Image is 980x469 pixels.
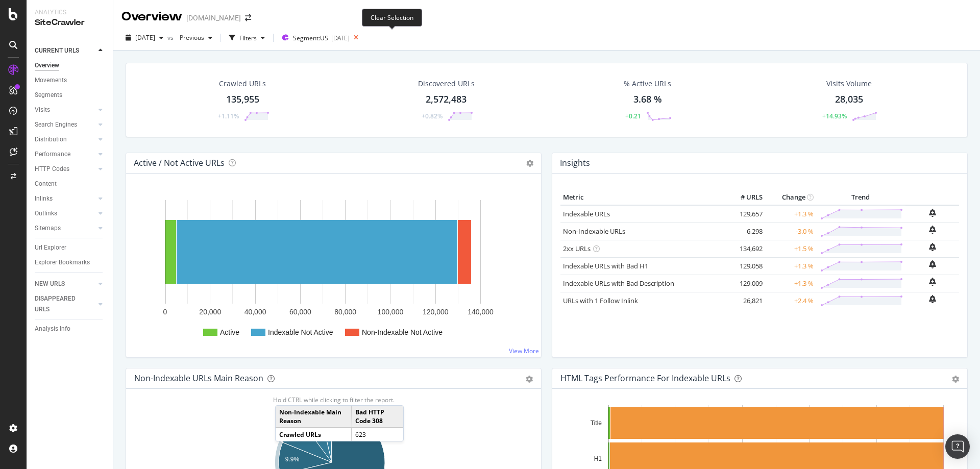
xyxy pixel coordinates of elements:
a: Search Engines [35,119,95,130]
a: NEW URLS [35,279,95,289]
div: Clear Selection [362,9,422,27]
a: Outlinks [35,208,95,219]
div: Inlinks [35,193,53,204]
div: +0.82% [422,112,443,120]
a: Analysis Info [35,324,106,334]
div: bell-plus [929,243,936,251]
td: -3.0 % [765,223,816,240]
div: bell-plus [929,209,936,217]
div: Visits Volume [826,79,872,89]
text: 0 [163,308,167,316]
a: Overview [35,60,106,71]
a: Sitemaps [35,223,95,234]
button: Previous [176,30,216,46]
div: Performance [35,149,70,160]
text: Title [591,419,602,427]
div: 2,572,483 [426,93,467,106]
a: Inlinks [35,193,95,204]
div: Overview [121,8,182,26]
td: +1.3 % [765,257,816,275]
a: Content [35,179,106,189]
text: 8.7% [293,435,308,442]
div: Analytics [35,8,105,17]
th: # URLS [724,190,765,205]
div: Analysis Info [35,324,70,334]
span: Previous [176,33,204,42]
div: [DOMAIN_NAME] [186,13,241,23]
svg: A chart. [134,190,529,349]
span: 2025 Sep. 15th [135,33,155,42]
div: bell-plus [929,226,936,234]
a: DISAPPEARED URLS [35,293,95,315]
text: 20,000 [199,308,221,316]
text: 40,000 [244,308,266,316]
td: 129,657 [724,205,765,223]
a: CURRENT URLS [35,45,95,56]
div: HTTP Codes [35,164,69,175]
div: gear [952,376,959,383]
td: +1.5 % [765,240,816,257]
td: 26,821 [724,292,765,309]
div: Search Engines [35,119,77,130]
a: HTTP Codes [35,164,95,175]
text: 100,000 [378,308,404,316]
a: View More [509,347,539,355]
div: 135,955 [226,93,259,106]
a: Indexable URLs [563,209,610,218]
div: bell-plus [929,260,936,268]
div: Crawled URLs [219,79,266,89]
div: CURRENT URLS [35,45,79,56]
div: bell-plus [929,295,936,303]
div: SiteCrawler [35,17,105,29]
button: Segment:US[DATE] [278,30,350,46]
div: Open Intercom Messenger [945,434,970,459]
td: Bad HTTP Code 308 [351,406,403,428]
a: Non-Indexable URLs [563,227,625,236]
a: URLs with 1 Follow Inlink [563,296,638,305]
td: Crawled URLs [276,428,351,441]
div: +0.21 [625,112,641,120]
th: Change [765,190,816,205]
text: Non-Indexable Not Active [362,328,443,336]
a: Distribution [35,134,95,145]
div: 28,035 [835,93,863,106]
text: Indexable Not Active [268,328,333,336]
td: +1.3 % [765,205,816,223]
button: [DATE] [121,30,167,46]
div: +1.11% [218,112,239,120]
div: +14.93% [822,112,847,120]
span: Segment: US [293,34,328,42]
a: Segments [35,90,106,101]
text: 60,000 [289,308,311,316]
div: 3.68 % [633,93,662,106]
text: 140,000 [468,308,494,316]
div: Overview [35,60,59,71]
div: Non-Indexable URLs Main Reason [134,373,263,383]
text: H1 [594,455,602,462]
div: arrow-right-arrow-left [245,14,251,21]
span: vs [167,33,176,42]
td: 6,298 [724,223,765,240]
div: Movements [35,75,67,86]
a: Movements [35,75,106,86]
td: +1.3 % [765,275,816,292]
div: Outlinks [35,208,57,219]
div: Filters [239,34,257,42]
a: Performance [35,149,95,160]
a: Url Explorer [35,242,106,253]
div: % Active URLs [624,79,671,89]
td: Non-Indexable Main Reason [276,406,351,428]
div: Content [35,179,57,189]
td: 134,692 [724,240,765,257]
div: Discovered URLs [418,79,475,89]
div: Sitemaps [35,223,61,234]
text: 80,000 [334,308,356,316]
div: bell-plus [929,278,936,286]
text: Active [220,328,239,336]
div: Segments [35,90,62,101]
div: Distribution [35,134,67,145]
a: Indexable URLs with Bad Description [563,279,674,288]
td: 623 [351,428,403,441]
a: Visits [35,105,95,115]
